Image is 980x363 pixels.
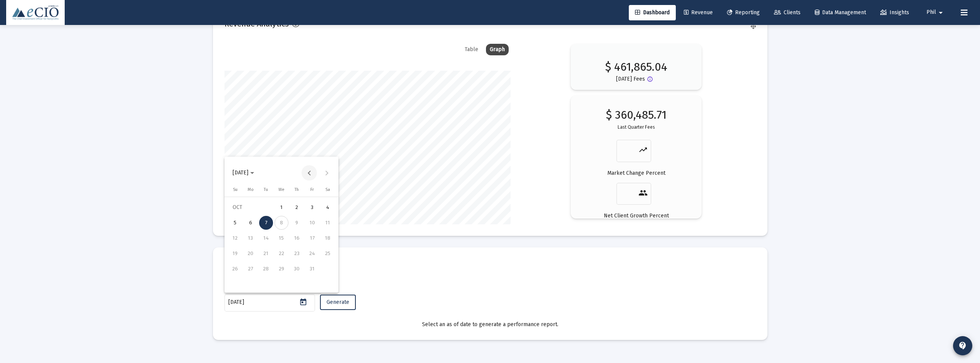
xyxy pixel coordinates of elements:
button: Next month [319,165,334,181]
div: 21 [259,247,273,260]
button: 2025-10-20 [243,246,258,261]
span: [DATE] [233,169,248,176]
div: 5 [228,216,242,230]
button: 2025-10-11 [320,215,335,230]
button: 2025-10-05 [228,215,243,230]
button: 2025-10-28 [258,261,274,277]
div: 7 [259,216,273,230]
div: 15 [275,231,288,245]
button: 2025-10-27 [243,261,258,277]
button: 2025-10-08 [274,215,289,230]
span: Tu [264,187,268,192]
button: 2025-10-07 [258,215,274,230]
div: 19 [228,247,242,260]
td: OCT [228,200,274,215]
span: Th [295,187,299,192]
button: 2025-10-30 [289,261,305,277]
div: 16 [290,231,304,245]
div: 26 [228,262,242,276]
button: 2025-10-25 [320,246,335,261]
button: 2025-10-21 [258,246,274,261]
div: 20 [244,247,258,260]
button: 2025-10-15 [274,230,289,246]
button: 2025-10-29 [274,261,289,277]
div: 14 [259,231,273,245]
button: 2025-10-18 [320,230,335,246]
button: 2025-10-10 [305,215,320,230]
button: Choose month and year [226,165,260,181]
span: Fr [310,187,314,192]
div: 25 [321,247,335,260]
button: 2025-10-31 [305,261,320,277]
button: 2025-10-09 [289,215,305,230]
div: 28 [259,262,273,276]
div: 1 [275,201,288,214]
div: 31 [305,262,319,276]
button: 2025-10-23 [289,246,305,261]
button: 2025-10-13 [243,230,258,246]
button: 2025-10-17 [305,230,320,246]
button: 2025-10-12 [228,230,243,246]
button: 2025-10-03 [305,200,320,215]
div: 30 [290,262,304,276]
span: We [278,187,285,192]
button: Previous month [302,165,317,181]
div: 17 [305,231,319,245]
button: 2025-10-22 [274,246,289,261]
button: 2025-10-24 [305,246,320,261]
div: 29 [275,262,288,276]
div: 18 [321,231,335,245]
div: 2 [290,201,304,214]
button: 2025-10-01 [274,200,289,215]
div: 23 [290,247,304,260]
div: 13 [244,231,258,245]
div: 3 [305,201,319,214]
button: 2025-10-16 [289,230,305,246]
div: 12 [228,231,242,245]
span: Sa [325,187,330,192]
div: 27 [244,262,258,276]
div: 4 [321,201,335,214]
button: 2025-10-26 [228,261,243,277]
button: 2025-10-06 [243,215,258,230]
div: 8 [275,216,288,230]
div: 9 [290,216,304,230]
div: 6 [244,216,258,230]
span: Su [233,187,238,192]
button: 2025-10-19 [228,246,243,261]
button: 2025-10-04 [320,200,335,215]
span: Mo [248,187,254,192]
button: 2025-10-14 [258,230,274,246]
div: 22 [275,247,288,260]
div: 11 [321,216,335,230]
button: 2025-10-02 [289,200,305,215]
div: 24 [305,247,319,260]
div: 10 [305,216,319,230]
